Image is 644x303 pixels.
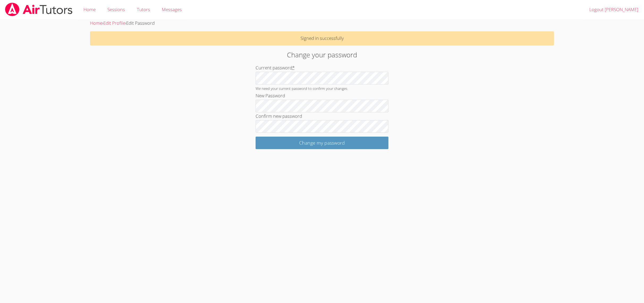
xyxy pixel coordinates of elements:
input: Change my password [256,137,388,149]
label: Current password [256,65,295,71]
label: New Password [256,92,285,99]
abbr: required [292,65,295,71]
label: Confirm new password [256,113,302,119]
h2: Change your password [148,50,496,60]
a: Edit Profile [103,20,125,26]
a: Home [90,20,102,26]
div: › › [90,19,554,27]
small: We need your current password to confirm your changes [256,86,347,91]
p: Signed in successfully [90,31,554,45]
span: Messages [162,6,182,12]
span: Edit Password [126,20,155,26]
img: airtutors_banner-c4298cdbf04f3fff15de1276eac7730deb9818008684d7c2e4769d2f7ddbe033.png [5,3,73,16]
